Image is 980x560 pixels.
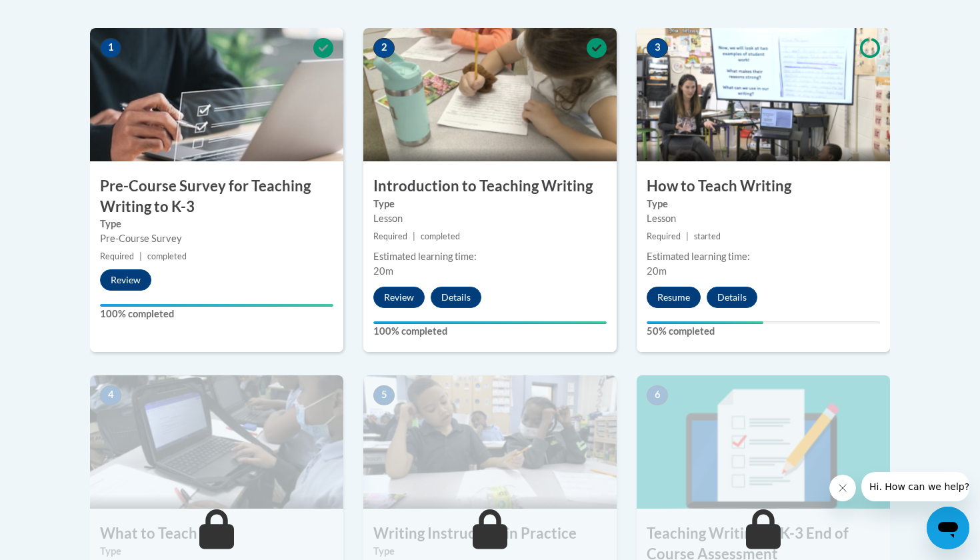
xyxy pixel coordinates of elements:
label: Type [647,197,880,211]
span: 20m [647,265,667,277]
button: Review [373,287,425,308]
button: Review [100,269,151,291]
h3: Pre-Course Survey for Teaching Writing to K-3 [90,176,343,217]
img: Course Image [637,28,890,161]
span: 5 [373,385,395,405]
div: Estimated learning time: [647,249,880,264]
button: Details [707,287,757,308]
iframe: Close message [829,475,856,501]
label: Type [373,544,607,559]
img: Course Image [363,28,617,161]
h3: How to Teach Writing [637,176,890,197]
span: 20m [373,265,393,277]
div: Your progress [100,304,333,307]
button: Details [431,287,481,308]
span: 3 [647,38,668,58]
iframe: Message from company [861,472,969,501]
div: Your progress [373,321,607,324]
span: | [686,231,689,241]
span: Required [373,231,407,241]
div: Lesson [647,211,880,226]
iframe: Button to launch messaging window [927,507,969,549]
h3: What to Teach [90,523,343,544]
h3: Introduction to Teaching Writing [363,176,617,197]
span: started [694,231,721,241]
div: Lesson [373,211,607,226]
div: Pre-Course Survey [100,231,333,246]
label: Type [100,217,333,231]
img: Course Image [90,375,343,509]
span: completed [421,231,460,241]
div: Estimated learning time: [373,249,607,264]
span: Required [100,251,134,261]
label: 100% completed [373,324,607,339]
span: | [139,251,142,261]
img: Course Image [637,375,890,509]
span: 1 [100,38,121,58]
img: Course Image [363,375,617,509]
label: Type [373,197,607,211]
button: Resume [647,287,701,308]
div: Your progress [647,321,763,324]
label: 50% completed [647,324,880,339]
span: 6 [647,385,668,405]
label: 100% completed [100,307,333,321]
span: 4 [100,385,121,405]
span: 2 [373,38,395,58]
span: Required [647,231,681,241]
label: Type [100,544,333,559]
span: completed [147,251,187,261]
span: | [413,231,415,241]
img: Course Image [90,28,343,161]
h3: Writing Instruction in Practice [363,523,617,544]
